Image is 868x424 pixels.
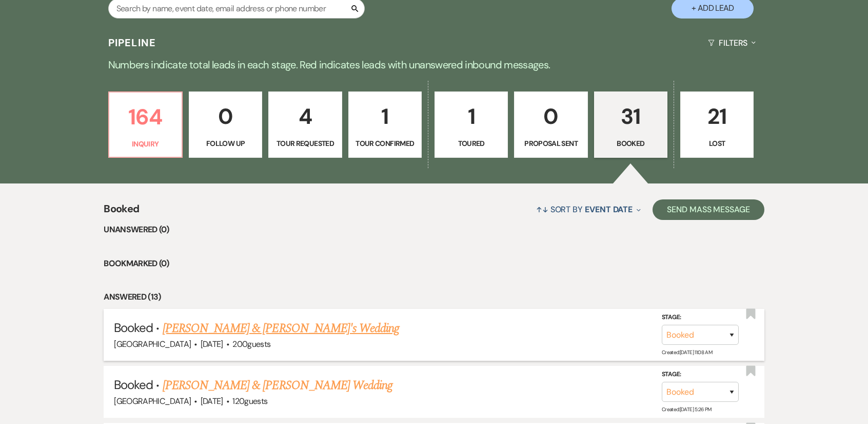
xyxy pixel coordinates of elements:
span: [GEOGRAPHIC_DATA] [114,339,191,349]
label: Stage: [662,369,739,380]
p: 4 [275,99,335,134]
button: Send Mass Message [653,199,764,220]
a: 21Lost [680,91,754,158]
span: Booked [104,201,139,223]
span: Booked [114,377,153,393]
a: [PERSON_NAME] & [PERSON_NAME] Wedding [163,376,392,395]
span: Created: [DATE] 11:08 AM [662,349,712,356]
p: 1 [441,99,501,134]
a: 1Toured [435,91,508,158]
p: Numbers indicate total leads in each stage. Red indicates leads with unanswered inbound messages. [65,57,803,73]
span: 120 guests [232,396,267,407]
a: 1Tour Confirmed [348,91,422,158]
p: Booked [601,138,661,149]
p: 0 [521,99,581,134]
a: [PERSON_NAME] & [PERSON_NAME]'s Wedding [163,319,400,338]
p: Toured [441,138,501,149]
p: 31 [601,99,661,134]
p: Lost [687,138,747,149]
p: 1 [355,99,415,134]
a: 4Tour Requested [268,91,342,158]
button: Filters [704,29,760,57]
p: Tour Confirmed [355,138,415,149]
button: Sort By Event Date [532,196,645,223]
span: ↑↓ [536,204,548,215]
span: Booked [114,320,153,336]
span: [DATE] [201,396,223,407]
p: Follow Up [195,138,255,149]
span: [DATE] [201,339,223,349]
span: Event Date [585,204,633,215]
a: 0Proposal Sent [514,91,587,158]
span: [GEOGRAPHIC_DATA] [114,396,191,407]
p: 0 [195,99,255,134]
label: Stage: [662,312,739,323]
p: 21 [687,99,747,134]
p: Tour Requested [275,138,335,149]
p: Proposal Sent [521,138,581,149]
a: 164Inquiry [108,91,183,158]
li: Bookmarked (0) [104,257,764,270]
a: 0Follow Up [189,91,262,158]
h3: Pipeline [108,35,156,50]
li: Answered (13) [104,290,764,304]
p: Inquiry [115,138,175,150]
span: Created: [DATE] 5:26 PM [662,406,712,413]
p: 164 [115,100,175,134]
a: 31Booked [594,91,667,158]
li: Unanswered (0) [104,223,764,236]
span: 200 guests [232,339,270,349]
